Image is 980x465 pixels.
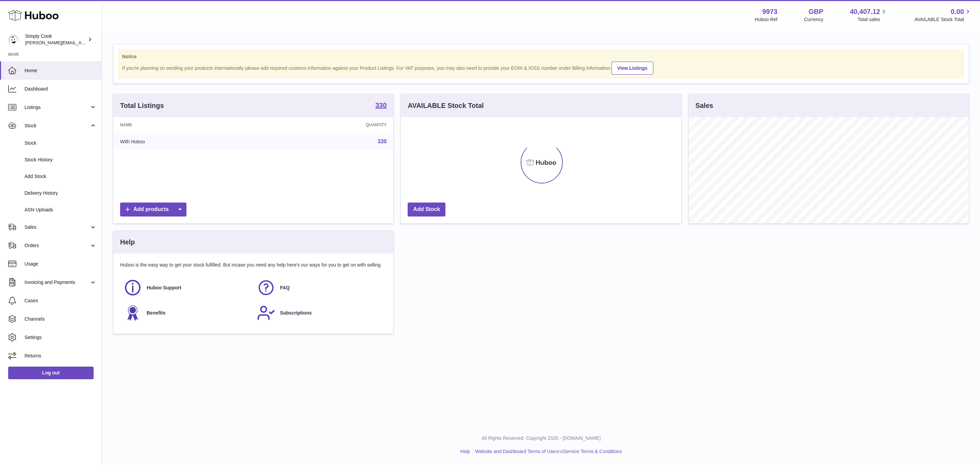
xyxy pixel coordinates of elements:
div: Currency [804,16,823,23]
a: View Listings [611,62,653,75]
h3: AVAILABLE Stock Total [408,101,484,110]
span: Stock [24,123,89,129]
p: All Rights Reserved. Copyright 2025 - [DOMAIN_NAME] [108,435,975,442]
strong: GBP [808,7,823,16]
strong: 9973 [762,7,778,16]
img: emma@simplycook.com [8,34,18,45]
span: Total sales [857,16,888,23]
span: Stock [24,140,97,146]
span: Stock History [24,157,97,163]
a: Help [460,449,470,454]
a: 330 [375,102,387,110]
span: AVAILABLE Stock Total [914,16,972,23]
span: 0.00 [951,7,964,16]
a: Log out [8,367,94,379]
span: Listings [24,104,89,111]
span: Returns [24,353,97,359]
a: Add Stock [408,203,445,217]
span: Invoicing and Payments [24,279,89,286]
a: 330 [378,139,387,144]
strong: 330 [375,102,387,109]
strong: Notice [122,53,960,60]
th: Name [113,117,261,133]
h3: Sales [696,101,713,110]
th: Quantity [261,117,393,133]
span: [PERSON_NAME][EMAIL_ADDRESS][DOMAIN_NAME] [25,40,136,45]
span: Add Stock [24,173,97,180]
a: Website and Dashboard Terms of Use [475,449,555,454]
span: Home [24,67,97,74]
span: Usage [24,261,97,267]
a: Huboo Support [124,278,250,297]
td: With Huboo [113,133,261,150]
a: 0.00 AVAILABLE Stock Total [914,7,972,23]
p: Huboo is the easy way to get your stock fulfilled. But incase you need any help here's our ways f... [120,262,387,268]
span: Delivery History [24,190,97,196]
span: Benefits [147,310,165,316]
span: Huboo Support [147,285,181,291]
h3: Help [120,238,135,247]
span: Dashboard [24,86,97,92]
span: Settings [24,334,97,341]
span: Orders [24,242,89,249]
div: Huboo Ref [755,16,778,23]
span: Sales [24,224,89,230]
div: Simply Cook [25,33,86,46]
a: Service Terms & Conditions [563,449,622,454]
a: Benefits [124,304,250,322]
a: Subscriptions [257,304,383,322]
span: Subscriptions [280,310,312,316]
a: Add products [120,203,186,217]
span: Cases [24,298,97,304]
span: FAQ [280,285,290,291]
span: ASN Uploads [24,207,97,213]
span: Channels [24,316,97,322]
div: If you're planning on sending your products internationally please add required customs informati... [122,61,960,75]
h3: Total Listings [120,101,164,110]
li: and [473,448,622,455]
a: FAQ [257,278,383,297]
span: 40,407.12 [850,7,880,16]
a: 40,407.12 Total sales [850,7,888,23]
